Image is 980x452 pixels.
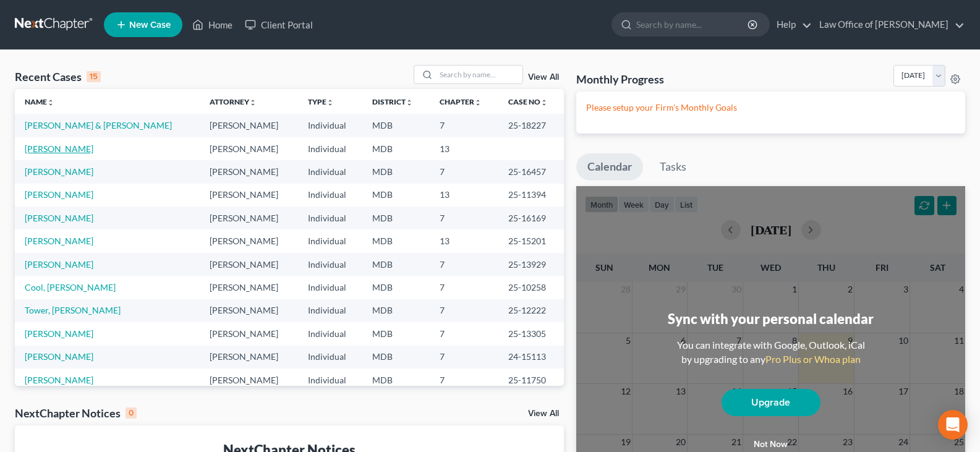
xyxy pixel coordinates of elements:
[440,97,482,106] a: Chapterunfold_more
[498,207,564,229] td: 25-16169
[362,137,430,160] td: MDB
[576,72,664,87] h3: Monthly Progress
[200,322,298,345] td: [PERSON_NAME]
[498,322,564,345] td: 25-13305
[25,120,172,130] a: [PERSON_NAME] & [PERSON_NAME]
[765,353,861,365] a: Pro Plus or Whoa plan
[362,229,430,252] td: MDB
[430,299,498,322] td: 7
[430,253,498,276] td: 7
[25,166,93,177] a: [PERSON_NAME]
[87,71,101,82] div: 15
[498,276,564,299] td: 25-10258
[200,369,298,391] td: [PERSON_NAME]
[298,137,362,160] td: Individual
[298,184,362,207] td: Individual
[636,13,749,36] input: Search by name...
[430,137,498,160] td: 13
[298,369,362,391] td: Individual
[25,351,93,362] a: [PERSON_NAME]
[362,114,430,137] td: MDB
[308,97,334,106] a: Typeunfold_more
[239,14,319,36] a: Client Portal
[672,338,870,367] div: You can integrate with Google, Outlook, iCal by upgrading to any
[298,346,362,369] td: Individual
[362,299,430,322] td: MDB
[430,276,498,299] td: 7
[210,97,257,106] a: Attorneyunfold_more
[200,229,298,252] td: [PERSON_NAME]
[326,99,334,106] i: unfold_more
[298,276,362,299] td: Individual
[362,184,430,207] td: MDB
[129,20,171,30] span: New Case
[722,389,820,416] a: Upgrade
[362,207,430,229] td: MDB
[508,97,548,106] a: Case Nounfold_more
[498,346,564,369] td: 24-15113
[498,299,564,322] td: 25-12222
[474,99,482,106] i: unfold_more
[200,160,298,183] td: [PERSON_NAME]
[362,346,430,369] td: MDB
[298,114,362,137] td: Individual
[938,410,968,440] div: Open Intercom Messenger
[430,346,498,369] td: 7
[430,229,498,252] td: 13
[770,14,812,36] a: Help
[498,160,564,183] td: 25-16457
[25,328,93,339] a: [PERSON_NAME]
[298,253,362,276] td: Individual
[813,14,965,36] a: Law Office of [PERSON_NAME]
[430,114,498,137] td: 7
[649,153,697,181] a: Tasks
[430,184,498,207] td: 13
[200,207,298,229] td: [PERSON_NAME]
[186,14,239,36] a: Home
[126,407,137,419] div: 0
[586,101,955,114] p: Please setup your Firm's Monthly Goals
[362,276,430,299] td: MDB
[200,184,298,207] td: [PERSON_NAME]
[668,309,874,328] div: Sync with your personal calendar
[25,189,93,200] a: [PERSON_NAME]
[498,229,564,252] td: 25-15201
[298,322,362,345] td: Individual
[200,299,298,322] td: [PERSON_NAME]
[576,153,643,181] a: Calendar
[25,213,93,223] a: [PERSON_NAME]
[540,99,548,106] i: unfold_more
[298,229,362,252] td: Individual
[25,305,121,315] a: Tower, [PERSON_NAME]
[430,207,498,229] td: 7
[406,99,413,106] i: unfold_more
[498,253,564,276] td: 25-13929
[430,160,498,183] td: 7
[15,69,101,84] div: Recent Cases
[362,322,430,345] td: MDB
[25,97,54,106] a: Nameunfold_more
[498,369,564,391] td: 25-11750
[528,409,559,418] a: View All
[200,346,298,369] td: [PERSON_NAME]
[249,99,257,106] i: unfold_more
[25,282,116,292] a: Cool, [PERSON_NAME]
[47,99,54,106] i: unfold_more
[362,160,430,183] td: MDB
[436,66,522,83] input: Search by name...
[25,375,93,385] a: [PERSON_NAME]
[200,137,298,160] td: [PERSON_NAME]
[200,114,298,137] td: [PERSON_NAME]
[372,97,413,106] a: Districtunfold_more
[298,160,362,183] td: Individual
[498,184,564,207] td: 25-11394
[298,299,362,322] td: Individual
[430,322,498,345] td: 7
[200,276,298,299] td: [PERSON_NAME]
[362,253,430,276] td: MDB
[430,369,498,391] td: 7
[25,236,93,246] a: [PERSON_NAME]
[200,253,298,276] td: [PERSON_NAME]
[362,369,430,391] td: MDB
[498,114,564,137] td: 25-18227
